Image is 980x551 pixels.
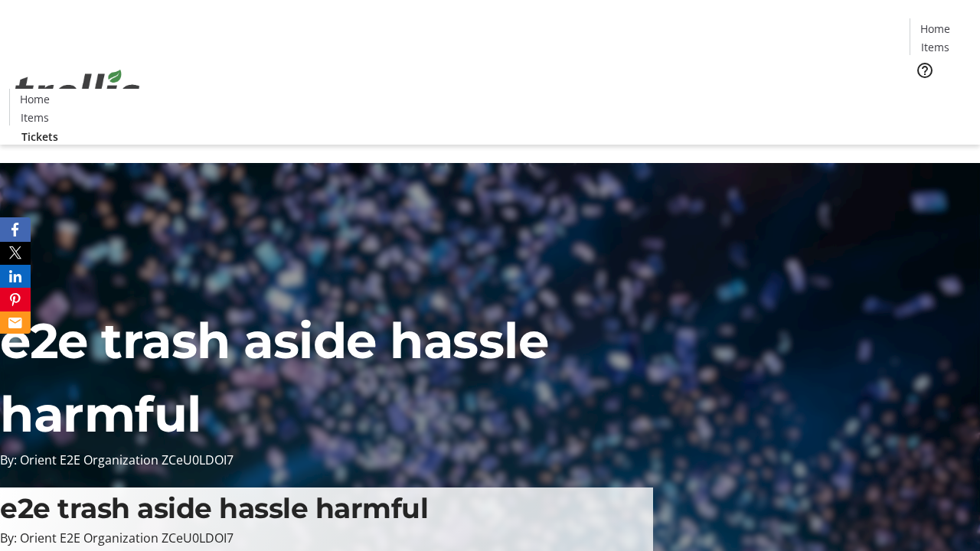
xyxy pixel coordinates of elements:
[21,109,49,126] span: Items
[920,21,950,37] span: Home
[921,39,949,55] span: Items
[910,39,959,55] a: Items
[21,129,58,145] span: Tickets
[910,55,940,86] button: Help
[910,21,959,37] a: Home
[922,89,959,105] span: Tickets
[10,109,59,126] a: Items
[910,89,971,105] a: Tickets
[9,53,145,129] img: Orient E2E Organization ZCeU0LDOI7's Logo
[10,91,59,107] a: Home
[9,129,70,145] a: Tickets
[20,91,50,107] span: Home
